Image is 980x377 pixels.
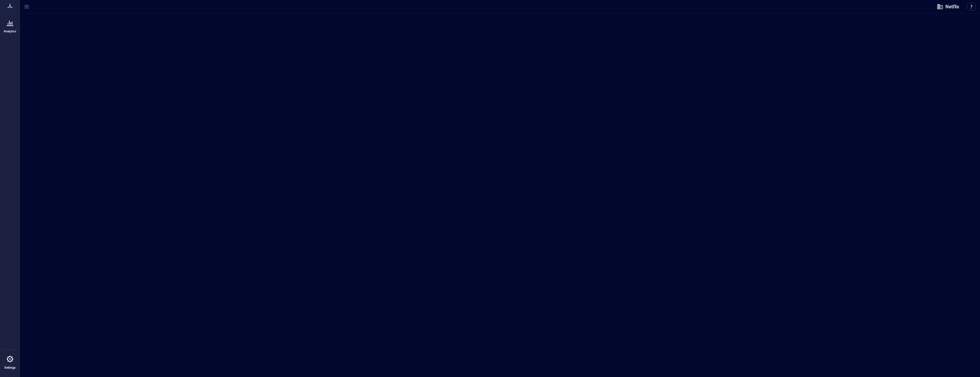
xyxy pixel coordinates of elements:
a: Settings [2,351,18,372]
span: Netflix [945,3,959,10]
p: Settings [4,366,16,370]
button: Netflix [935,1,961,12]
a: Analytics [2,15,18,35]
p: Analytics [4,29,16,33]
